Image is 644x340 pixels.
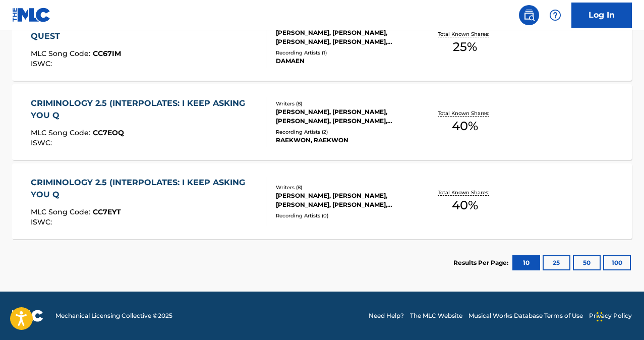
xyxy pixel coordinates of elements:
span: ISWC : [31,138,54,147]
p: Results Per Page: [453,258,511,267]
div: Writers ( 8 ) [276,184,414,191]
img: help [549,9,561,21]
div: Writers ( 8 ) [276,100,414,107]
a: Log In [571,3,632,28]
span: ISWC : [31,59,54,68]
div: CRIMINOLOGY (INTERPOLATES: I KEEP ASKING YOU QUEST [31,18,258,42]
img: search [523,9,535,21]
img: logo [12,310,43,322]
span: CC7EYT [93,207,121,216]
a: CRIMINOLOGY 2.5 (INTERPOLATES: I KEEP ASKING YOU QMLC Song Code:CC7EYTISWC:Writers (8)[PERSON_NAM... [12,163,632,239]
div: CRIMINOLOGY 2.5 (INTERPOLATES: I KEEP ASKING YOU Q [31,177,258,201]
div: Drag [597,302,603,332]
div: [PERSON_NAME], [PERSON_NAME], [PERSON_NAME], [PERSON_NAME], [PERSON_NAME], [PERSON_NAME], [PERSON... [276,28,414,46]
div: RAEKWON, RAEKWON [276,136,414,145]
a: Need Help? [369,311,404,320]
a: CRIMINOLOGY 2.5 (INTERPOLATES: I KEEP ASKING YOU QMLC Song Code:CC7EOQISWC:Writers (8)[PERSON_NAM... [12,84,632,160]
span: MLC Song Code : [31,49,93,58]
span: 40 % [452,117,478,135]
button: 50 [573,255,601,270]
button: 100 [603,255,631,270]
button: 10 [512,255,540,270]
button: 25 [543,255,570,270]
div: CRIMINOLOGY 2.5 (INTERPOLATES: I KEEP ASKING YOU Q [31,97,258,122]
div: Recording Artists ( 1 ) [276,49,414,56]
span: MLC Song Code : [31,207,93,216]
div: Recording Artists ( 0 ) [276,212,414,219]
iframe: Chat Widget [594,292,644,340]
span: Mechanical Licensing Collective © 2025 [55,311,172,320]
span: CC67IM [93,49,121,58]
p: Total Known Shares: [438,189,492,196]
a: Public Search [519,5,539,25]
span: CC7EOQ [93,128,124,137]
span: 25 % [453,38,477,56]
a: The MLC Website [410,311,462,320]
span: MLC Song Code : [31,128,93,137]
div: [PERSON_NAME], [PERSON_NAME], [PERSON_NAME], [PERSON_NAME], [PERSON_NAME], [PERSON_NAME], [PERSON... [276,191,414,209]
a: Privacy Policy [589,311,632,320]
span: ISWC : [31,217,54,226]
p: Total Known Shares: [438,30,492,38]
div: Recording Artists ( 2 ) [276,128,414,136]
a: CRIMINOLOGY (INTERPOLATES: I KEEP ASKING YOU QUESTMLC Song Code:CC67IMISWC:Writers (7)[PERSON_NAM... [12,5,632,81]
div: [PERSON_NAME], [PERSON_NAME], [PERSON_NAME], [PERSON_NAME], [PERSON_NAME], [PERSON_NAME], [PERSON... [276,107,414,126]
span: 40 % [452,196,478,214]
div: DAMAEN [276,56,414,66]
div: Help [545,5,565,25]
p: Total Known Shares: [438,109,492,117]
img: MLC Logo [12,8,51,22]
a: Musical Works Database Terms of Use [469,311,583,320]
